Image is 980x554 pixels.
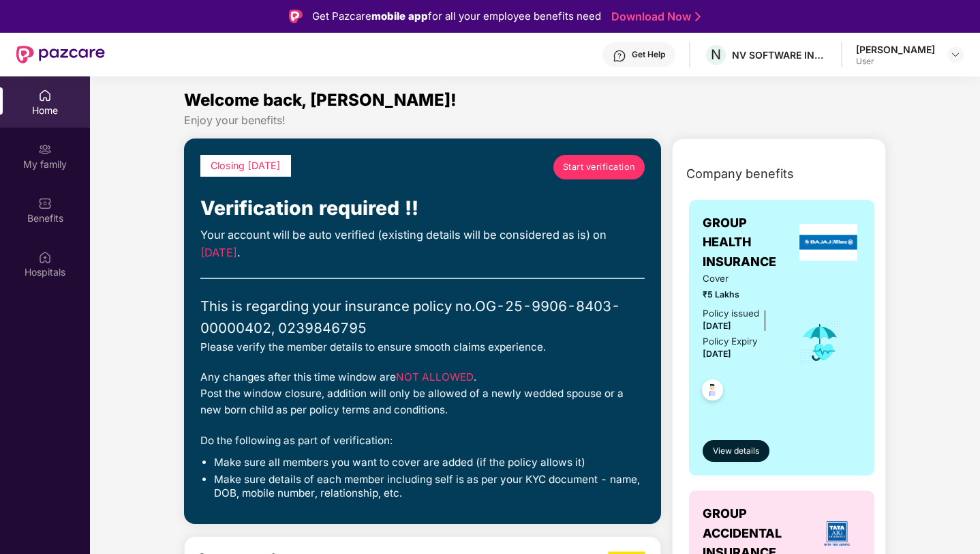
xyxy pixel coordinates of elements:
[713,445,759,458] span: View details
[563,160,635,174] span: Start verification
[703,214,796,272] span: GROUP HEALTH INSURANCE
[214,473,645,501] li: Make sure details of each member including self is as per your KYC document - name, DOB, mobile n...
[703,272,780,286] span: Cover
[200,369,645,418] div: Any changes after this time window are . Post the window closure, addition will only be allowed o...
[200,193,645,223] div: Verification required !!
[695,10,701,24] img: Stroke
[856,43,935,56] div: [PERSON_NAME]
[200,295,645,339] div: This is regarding your insurance policy no. OG-25-9906-8403-00000402, 0239846795
[703,321,731,331] span: [DATE]
[703,349,731,359] span: [DATE]
[732,48,827,61] div: NV SOFTWARE INDIA PRIVATE LIMITED
[184,113,887,128] div: Enjoy your benefits!
[200,227,645,261] div: Your account will be auto verified (existing details will be considered as is) on .
[686,164,794,184] span: Company benefits
[950,49,961,60] img: svg+xml;base64,PHN2ZyBpZD0iRHJvcGRvd24tMzJ4MzIiIHhtbG5zPSJodHRwOi8vd3d3LnczLm9yZy8yMDAwL3N2ZyIgd2...
[312,8,601,25] div: Get Pazcare for all your employee benefits need
[611,10,696,24] a: Download Now
[211,160,281,171] span: Closing [DATE]
[696,375,729,409] img: svg+xml;base64,PHN2ZyB4bWxucz0iaHR0cDovL3d3dy53My5vcmcvMjAwMC9zdmciIHdpZHRoPSI0OC45NDMiIGhlaWdodD...
[371,10,428,23] strong: mobile app
[38,250,52,264] img: svg+xml;base64,PHN2ZyBpZD0iSG9zcGl0YWxzIiB4bWxucz0iaHR0cDovL3d3dy53My5vcmcvMjAwMC9zdmciIHdpZHRoPS...
[200,433,645,449] div: Do the following as part of verification:
[553,155,645,179] a: Start verification
[703,306,759,321] div: Policy issued
[798,320,842,365] img: icon
[799,224,858,261] img: insurerLogo
[184,90,457,110] span: Welcome back, [PERSON_NAME]!
[214,456,645,469] li: Make sure all members you want to cover are added (if the policy allows it)
[703,440,769,462] button: View details
[703,334,757,349] div: Policy Expiry
[16,46,105,63] img: New Pazcare Logo
[632,49,665,60] div: Get Help
[856,56,935,67] div: User
[703,288,780,301] span: ₹5 Lakhs
[396,370,474,383] span: NOT ALLOWED
[289,10,303,23] img: Logo
[38,143,52,156] img: svg+xml;base64,PHN2ZyB3aWR0aD0iMjAiIGhlaWdodD0iMjAiIHZpZXdCb3g9IjAgMCAyMCAyMCIgZmlsbD0ibm9uZSIgeG...
[200,246,237,259] span: [DATE]
[818,515,855,552] img: insurerLogo
[613,49,626,63] img: svg+xml;base64,PHN2ZyBpZD0iSGVscC0zMngzMiIgeG1sbnM9Imh0dHA6Ly93d3cudzMub3JnLzIwMDAvc3ZnIiB3aWR0aD...
[711,46,721,63] span: N
[200,339,645,355] div: Please verify the member details to ensure smooth claims experience.
[38,196,52,210] img: svg+xml;base64,PHN2ZyBpZD0iQmVuZWZpdHMiIHhtbG5zPSJodHRwOi8vd3d3LnczLm9yZy8yMDAwL3N2ZyIgd2lkdGg9Ij...
[38,89,52,102] img: svg+xml;base64,PHN2ZyBpZD0iSG9tZSIgeG1sbnM9Imh0dHA6Ly93d3cudzMub3JnLzIwMDAvc3ZnIiB3aWR0aD0iMjAiIG...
